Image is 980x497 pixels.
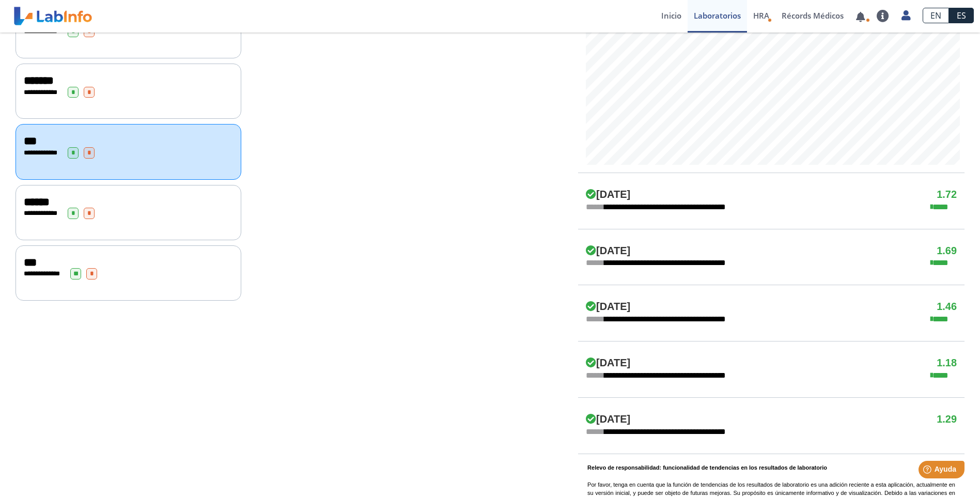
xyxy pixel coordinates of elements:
[586,245,630,257] h4: [DATE]
[586,413,630,426] h4: [DATE]
[937,189,957,201] h4: 1.72
[937,413,957,426] h4: 1.29
[586,357,630,369] h4: [DATE]
[753,10,769,21] span: HRA
[923,8,949,23] a: EN
[586,301,630,313] h4: [DATE]
[949,8,974,23] a: ES
[888,457,969,486] iframe: Help widget launcher
[937,245,957,257] h4: 1.69
[586,189,630,201] h4: [DATE]
[937,357,957,369] h4: 1.18
[587,464,827,471] b: Relevo de responsabilidad: funcionalidad de tendencias en los resultados de laboratorio
[937,301,957,313] h4: 1.46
